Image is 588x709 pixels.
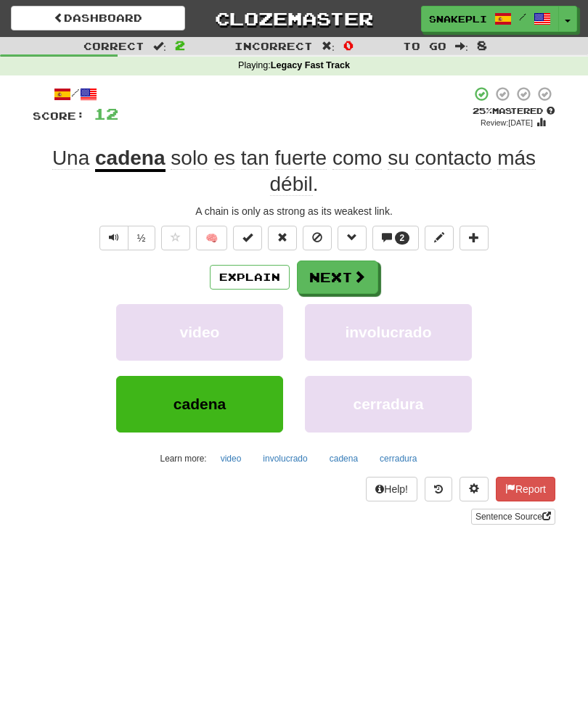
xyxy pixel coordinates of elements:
u: cadena [95,147,166,172]
a: snakepliskin / [421,6,559,32]
button: Explain [210,265,290,290]
button: involucrado [305,304,472,361]
span: / [519,12,526,22]
span: fuerte [275,147,327,170]
span: snakepliskin [429,12,487,25]
button: Favorite sentence (alt+f) [161,226,190,250]
button: Grammar (alt+g) [338,226,367,250]
span: 12 [94,104,118,123]
small: Learn more: [160,454,207,464]
a: Dashboard [11,6,185,30]
button: 2 [372,226,420,250]
span: tan [241,147,269,170]
span: involucrado [345,324,431,340]
a: Sentence Source [471,509,555,525]
button: Help! [366,477,417,501]
a: Clozemaster [207,6,381,31]
span: video [180,324,220,340]
span: como [332,147,382,170]
button: Reset to 0% Mastered (alt+r) [268,226,297,250]
span: 2 [175,38,185,52]
div: / [33,86,118,104]
button: Edit sentence (alt+d) [425,226,454,250]
span: Correct [83,40,144,52]
span: Una [52,147,89,170]
button: Next [297,261,378,294]
button: Play sentence audio (ctl+space) [99,226,128,250]
span: contacto [415,147,492,170]
button: involucrado [255,448,315,470]
button: Ignore sentence (alt+i) [303,226,332,250]
button: cerradura [372,448,425,470]
div: Text-to-speech controls [97,226,155,250]
span: To go [403,40,446,52]
span: Incorrect [234,40,313,52]
span: : [322,41,335,51]
button: ½ [128,226,155,250]
span: 25 % [473,106,492,115]
span: . [166,147,536,196]
button: 🧠 [196,226,227,250]
div: A chain is only as strong as its weakest link. [33,204,555,218]
span: Score: [33,110,85,122]
span: débil [270,173,313,196]
button: cadena [322,448,366,470]
span: solo [171,147,208,170]
button: video [116,304,283,361]
span: 8 [477,38,487,52]
span: cerradura [354,396,424,412]
small: Review: [DATE] [481,118,533,127]
div: Mastered [471,105,555,117]
span: más [497,147,536,170]
span: es [213,147,235,170]
strong: Legacy Fast Track [271,60,350,70]
span: : [153,41,166,51]
button: cadena [116,376,283,433]
span: 2 [400,233,405,243]
button: video [213,448,250,470]
span: su [388,147,409,170]
button: Round history (alt+y) [425,477,452,501]
span: cadena [173,396,226,412]
button: cerradura [305,376,472,433]
span: : [455,41,468,51]
button: Set this sentence to 100% Mastered (alt+m) [233,226,262,250]
button: Add to collection (alt+a) [460,226,489,250]
span: 0 [343,38,354,52]
button: Report [496,477,555,501]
